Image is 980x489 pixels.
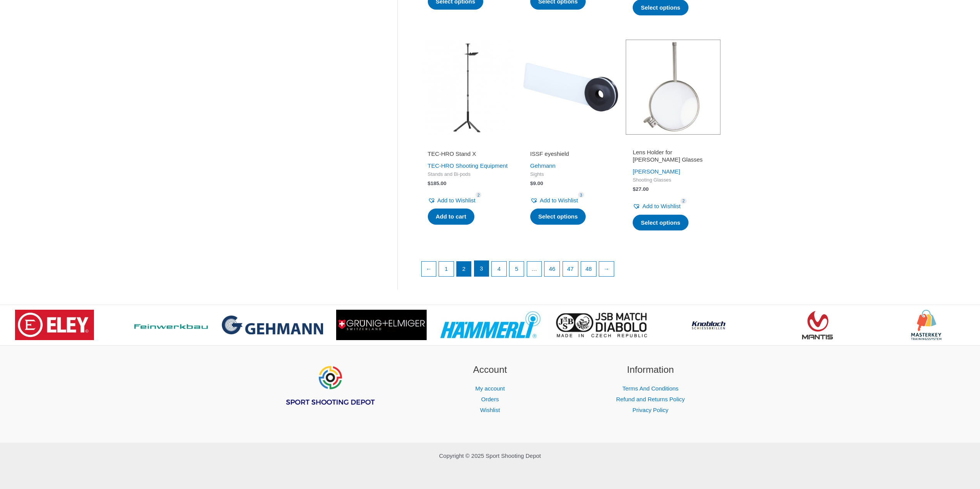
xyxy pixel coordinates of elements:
span: $ [428,180,431,186]
span: Shooting Glasses [633,177,714,184]
a: Page 46 [544,262,560,276]
img: ISSF eyeshield [523,40,618,134]
span: 2 [680,198,687,204]
a: Terms And Conditions [622,385,678,392]
a: Page 1 [439,262,454,276]
a: Gehmann [530,162,556,169]
img: Lens Holder for Knobloch Glasses [626,40,720,134]
span: Add to Wishlist [642,203,680,209]
p: Copyright © 2025 Sport Shooting Depot [259,451,721,461]
a: Wishlist [480,407,500,413]
a: Lens Holder for [PERSON_NAME] Glasses [633,149,714,167]
span: Sights [530,171,611,178]
span: Page 2 [457,262,471,276]
h2: Information [580,363,721,377]
a: Select options for “Lens Holder for Knobloch Glasses” [633,215,689,231]
h2: Account [419,363,561,377]
span: Add to Wishlist [437,197,476,204]
a: Page 48 [581,262,596,276]
a: Refund and Returns Policy [616,396,685,402]
nav: Information [580,383,721,416]
a: Page 3 [474,261,489,276]
span: 2 [476,192,482,198]
img: brand logo [15,310,94,340]
bdi: 185.00 [428,180,447,186]
aside: Footer Widget 1 [259,363,400,425]
a: My account [475,385,505,392]
h2: TEC-HRO Stand X [428,150,509,158]
bdi: 9.00 [530,180,543,186]
h2: Lens Holder for [PERSON_NAME] Glasses [633,149,714,164]
nav: Account [419,383,561,416]
a: TEC-HRO Shooting Equipment [428,162,508,169]
iframe: Customer reviews powered by Trustpilot [530,139,611,149]
span: $ [530,180,533,186]
a: TEC-HRO Stand X [428,150,509,160]
a: ← [422,262,436,276]
a: Privacy Policy [632,407,668,413]
a: [PERSON_NAME] [633,168,680,175]
a: Page 5 [509,262,524,276]
a: Orders [481,396,499,402]
a: Page 47 [563,262,578,276]
aside: Footer Widget 3 [580,363,721,416]
h2: ISSF eyeshield [530,150,611,158]
a: Add to Wishlist [633,201,680,212]
span: Add to Wishlist [540,197,578,204]
img: TEC-HRO Stand X [421,40,516,134]
nav: Product Pagination [421,260,721,280]
span: Stands and Bi-pods [428,171,509,178]
iframe: Customer reviews powered by Trustpilot [633,139,714,149]
a: ISSF eyeshield [530,150,611,160]
bdi: 27.00 [633,186,648,192]
span: 3 [578,192,584,198]
a: Select options for “ISSF eyeshield” [530,209,586,225]
aside: Footer Widget 2 [419,363,561,416]
span: … [527,262,542,276]
a: Add to Wishlist [530,195,578,206]
a: Page 4 [492,262,506,276]
a: Add to Wishlist [428,195,476,206]
a: Add to cart: “TEC-HRO Stand X” [428,209,474,225]
iframe: Customer reviews powered by Trustpilot [428,139,509,149]
a: → [599,262,614,276]
span: $ [633,186,636,192]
